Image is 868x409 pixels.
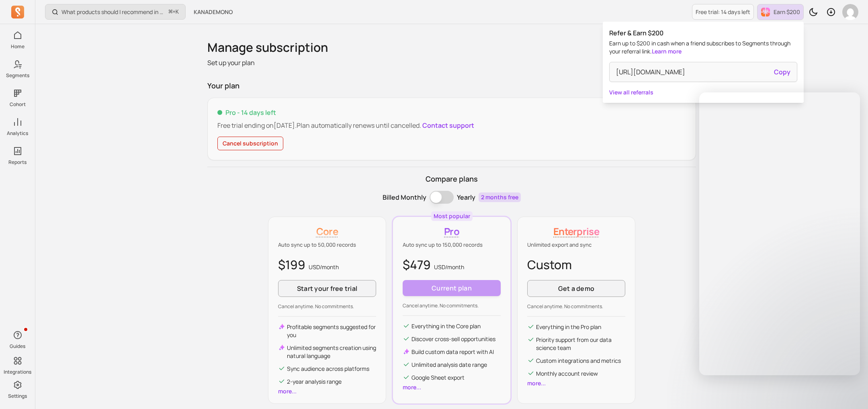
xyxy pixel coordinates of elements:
div: Copy [774,67,790,77]
h1: Manage subscription [207,40,696,55]
p: Core [278,225,376,238]
a: more... [278,387,297,395]
a: Learn more [652,47,682,55]
p: Enterprise [527,225,625,238]
p: Custom [527,256,625,274]
a: View all referrals [609,88,797,96]
p: Earn up to $200 in cash when a friend subscribes to Segments through your referral link. [609,39,797,55]
p: Analytics [7,130,28,137]
span: KANADEMONO [194,8,233,16]
p: Earn $200 [774,8,800,16]
button: Cancel subscription [217,137,283,150]
p: Monthly account review [536,370,598,378]
kbd: ⌘ [168,7,173,17]
a: more... [403,383,421,391]
img: avatar [842,4,858,20]
p: Everything in the Core plan [411,322,481,330]
p: What products should I recommend in my email campaigns? [61,8,166,16]
kbd: K [176,9,179,15]
p: Your plan [207,80,696,91]
p: Custom integrations and metrics [536,357,621,365]
span: + [169,8,179,16]
p: Yearly [457,192,475,202]
p: Cancel anytime. No commitments. [527,303,625,310]
p: Reports [8,159,27,166]
p: $199 [278,256,376,274]
a: Free trial: 14 days left [692,4,754,20]
p: Settings [8,393,27,399]
p: 2 months free [479,192,521,202]
iframe: Intercom live chat [841,382,860,401]
a: Get a demo [527,280,625,297]
p: Cancel anytime. No commitments. [278,303,376,310]
p: Auto sync up to 50,000 records [278,241,376,249]
p: [URL][DOMAIN_NAME] [616,67,685,77]
p: Pro - 14 days left [217,108,686,117]
p: Home [11,43,25,50]
p: Pro [403,225,501,238]
p: Billed Monthly [383,192,426,202]
p: Build custom data report with AI [411,348,494,356]
p: Priority support from our data science team [536,336,625,352]
button: KANADEMONO [189,5,237,19]
button: Toggle dark mode [805,4,821,20]
a: more... [527,379,546,387]
button: Contact support [422,121,474,130]
p: Unlimited analysis date range [411,361,487,369]
p: Set up your plan [207,58,696,67]
p: Everything in the Pro plan [536,323,601,331]
p: Unlimited segments creation using natural language [287,344,376,360]
button: What products should I recommend in my email campaigns?⌘+K [45,4,186,20]
p: Compare plans [207,174,696,184]
button: Guides [9,327,27,351]
button: Earn $200 [757,4,804,20]
p: Sync audience across platforms [287,365,369,373]
p: Cancel anytime. No commitments. [403,303,501,309]
p: Cohort [10,101,26,108]
p: Most popular [434,212,470,220]
p: Auto sync up to 150,000 records [403,241,501,249]
button: Start your free trial [278,280,376,297]
p: Segments [6,72,29,79]
span: USD/ month [434,263,464,271]
p: Discover cross-sell opportunities [411,335,495,343]
button: Current plan [403,280,501,296]
p: 2-year analysis range [287,378,342,386]
p: Profitable segments suggested for you [287,323,376,339]
iframe: Intercom live chat [699,92,860,375]
p: Unlimited export and sync [527,241,625,249]
p: $479 [403,256,501,274]
p: Refer & Earn $200 [609,28,797,38]
span: Free trial ending on [DATE] . [217,121,297,130]
p: Google Sheet export [411,374,465,382]
button: [URL][DOMAIN_NAME]Copy [609,62,797,82]
p: Plan automatically renews until cancelled. [217,121,686,130]
p: Free trial: 14 days left [696,8,750,16]
p: Integrations [4,369,31,375]
p: Guides [10,343,25,350]
span: USD/ month [309,263,339,271]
